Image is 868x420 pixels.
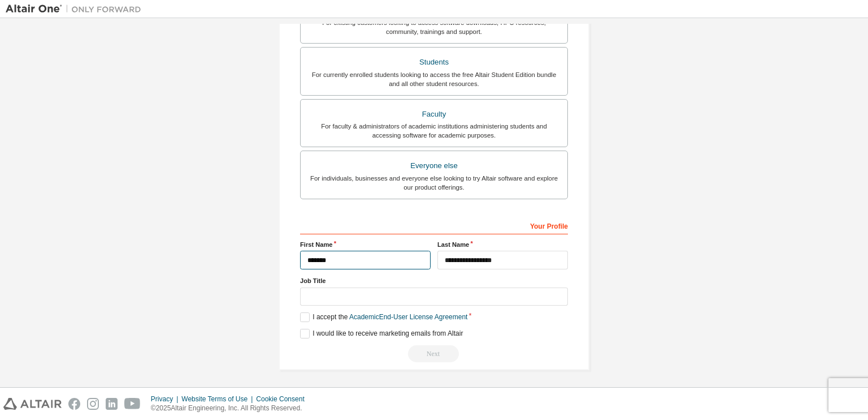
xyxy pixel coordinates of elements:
[307,158,561,174] div: Everyone else
[6,3,147,15] img: Altair One
[124,398,141,410] img: youtube.svg
[300,345,568,362] div: Read and acccept EULA to continue
[68,398,80,410] img: facebook.svg
[307,106,561,122] div: Faculty
[300,276,568,285] label: Job Title
[307,174,561,192] div: For individuals, businesses and everyone else looking to try Altair software and explore our prod...
[307,70,561,88] div: For currently enrolled students looking to access the free Altair Student Edition bundle and all ...
[151,404,311,413] p: © 2025 Altair Engineering, Inc. All Rights Reserved.
[256,395,311,404] div: Cookie Consent
[300,312,467,322] label: I accept the
[181,395,256,404] div: Website Terms of Use
[87,398,99,410] img: instagram.svg
[307,54,561,70] div: Students
[307,18,561,36] div: For existing customers looking to access software downloads, HPC resources, community, trainings ...
[300,216,568,234] div: Your Profile
[106,398,118,410] img: linkedin.svg
[3,398,62,410] img: altair_logo.svg
[300,240,431,249] label: First Name
[437,240,568,249] label: Last Name
[307,122,561,140] div: For faculty & administrators of academic institutions administering students and accessing softwa...
[300,329,463,338] label: I would like to receive marketing emails from Altair
[151,395,181,404] div: Privacy
[349,313,467,321] a: Academic End-User License Agreement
